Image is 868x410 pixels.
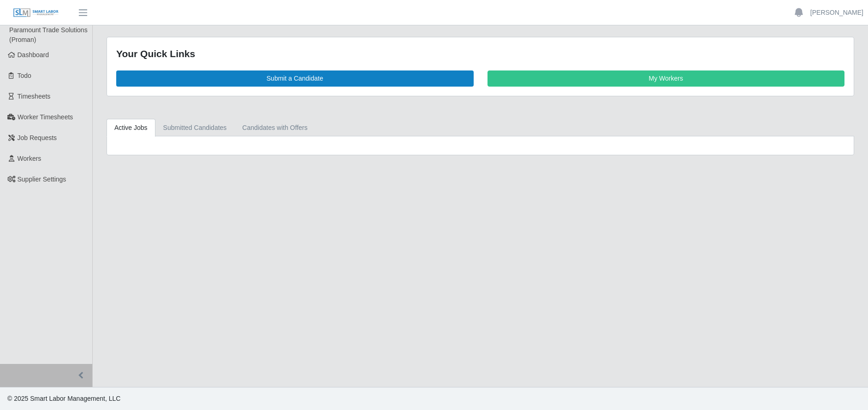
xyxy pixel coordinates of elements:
span: © 2025 Smart Labor Management, LLC [7,395,120,402]
a: [PERSON_NAME] [810,8,863,18]
img: SLM Logo [13,8,59,18]
a: Candidates with Offers [234,119,315,137]
span: Supplier Settings [18,176,66,183]
a: Submitted Candidates [155,119,235,137]
a: My Workers [488,70,845,87]
span: Todo [18,72,31,79]
a: Active Jobs [107,119,155,137]
span: Worker Timesheets [18,113,73,121]
span: Job Requests [18,134,57,141]
div: Your Quick Links [116,47,844,61]
span: Paramount Trade Solutions (Proman) [9,26,88,43]
a: Submit a Candidate [116,70,474,87]
span: Workers [18,155,42,162]
span: Dashboard [18,51,49,59]
span: Timesheets [18,93,51,100]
